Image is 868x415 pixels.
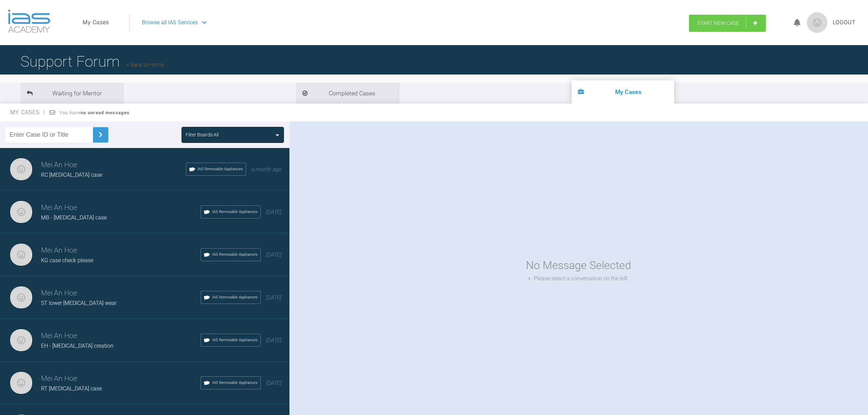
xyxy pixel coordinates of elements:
[212,209,258,215] span: IAS Removable Appliances
[41,214,107,221] span: MB - [MEDICAL_DATA] case
[10,329,32,351] img: Mei An Hoe
[10,158,32,180] img: Mei An Hoe
[252,166,282,173] span: a month ago
[212,337,258,343] span: IAS Removable Appliances
[41,172,102,178] span: RC [MEDICAL_DATA] case
[21,50,164,73] h1: Support Forum
[212,294,258,300] span: IAS Removable Appliances
[266,252,282,258] span: [DATE]
[5,127,93,143] input: Enter Case ID or Title
[41,202,201,214] h3: Mei An Hoe
[697,20,739,26] span: Start New Case
[10,372,32,394] img: Mei An Hoe
[572,80,674,104] li: My Cases
[689,15,766,32] a: Start New Case
[41,159,186,171] h3: Mei An Hoe
[186,131,219,138] div: Filter Boards: All
[198,166,243,172] span: IAS Removable Appliances
[41,373,201,385] h3: Mei An Hoe
[212,380,258,386] span: IAS Removable Appliances
[266,294,282,301] span: [DATE]
[10,286,32,308] img: Mei An Hoe
[41,300,117,306] span: ST lower [MEDICAL_DATA] wear
[526,257,631,274] div: No Message Selected
[142,18,198,27] span: Browse all IAS Services
[83,18,109,27] a: My Cases
[21,83,123,104] li: Waiting for Mentor
[266,337,282,344] span: [DATE]
[41,330,201,342] h3: Mei An Hoe
[212,252,258,258] span: IAS Removable Appliances
[296,83,399,104] li: Completed Cases
[10,201,32,223] img: Mei An Hoe
[41,257,93,264] span: KG case check please
[833,18,856,27] a: Logout
[81,110,130,115] strong: no unread messages
[266,380,282,386] span: [DATE]
[10,244,32,266] img: Mei An Hoe
[528,274,629,283] div: Please select a conversation on the left.
[10,109,45,116] span: My Cases
[59,110,130,115] span: You have
[41,343,113,349] span: EH - [MEDICAL_DATA] creation
[807,12,827,33] img: profile.png
[8,10,50,33] img: logo-light.3e3ef733.png
[41,385,102,392] span: RT [MEDICAL_DATA] case
[41,245,201,256] h3: Mei An Hoe
[95,129,106,140] img: chevronRight.28bd32b0.svg
[266,209,282,215] span: [DATE]
[41,287,201,299] h3: Mei An Hoe
[126,62,164,68] a: Back to Home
